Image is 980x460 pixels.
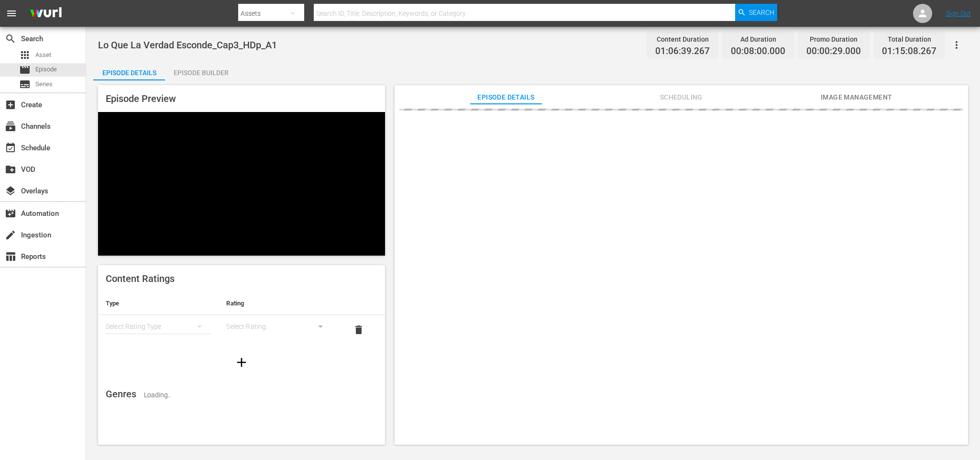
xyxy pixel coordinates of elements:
[353,324,364,336] span: delete
[106,273,175,284] span: Content Ratings
[93,61,165,80] button: Episode Details
[5,33,16,45] span: Search
[19,64,31,76] span: Episode
[882,33,936,46] div: Total Duration
[5,185,16,197] span: Overlays
[106,93,176,104] span: Episode Preview
[165,61,237,80] button: Episode Builder
[806,46,861,57] span: 00:00:29.000
[470,91,542,103] span: Episode Details
[749,4,774,21] span: Search
[19,79,31,90] span: Series
[735,4,777,21] button: Search
[106,388,136,400] span: Genres
[5,164,16,175] span: VOD
[98,39,277,51] span: Lo Que La Verdad Esconde_Cap3_HDp_A1
[821,91,892,103] span: Image Management
[35,65,57,74] span: Episode
[98,292,219,315] th: Type
[5,99,16,111] span: Create
[93,61,165,84] div: Episode Details
[731,33,785,46] div: Ad Duration
[35,50,51,60] span: Asset
[946,10,971,17] a: Sign Out
[165,61,237,84] div: Episode Builder
[347,318,370,341] button: delete
[6,8,17,19] span: menu
[731,46,785,57] span: 00:08:00.000
[645,91,717,103] span: Scheduling
[655,33,710,46] div: Content Duration
[35,79,53,89] span: Series
[219,292,339,315] th: Rating
[655,46,710,57] span: 01:06:39.267
[806,33,861,46] div: Promo Duration
[5,251,16,262] span: Reports
[5,121,16,132] span: Channels
[144,391,171,399] span: Loading..
[98,292,385,345] table: simple table
[23,2,69,25] img: ans4CAIJ8jUAAAAAAAAAAAAAAAAAAAAAAAAgQb4GAAAAAAAAAAAAAAAAAAAAAAAAJMjXAAAAAAAAAAAAAAAAAAAAAAAAgAT5G...
[19,49,31,61] span: Asset
[5,208,16,219] span: Automation
[882,46,936,57] span: 01:15:08.267
[5,142,16,154] span: Schedule
[5,229,16,241] span: Ingestion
